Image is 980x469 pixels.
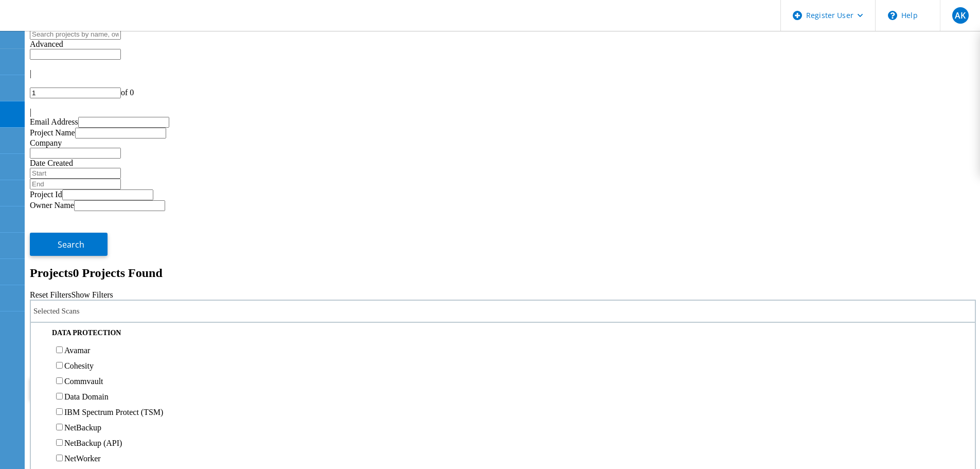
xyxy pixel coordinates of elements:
label: NetWorker [64,454,101,463]
label: IBM Spectrum Protect (TSM) [64,408,163,416]
b: Projects [30,266,73,280]
label: Commvault [64,377,103,386]
label: NetBackup (API) [64,439,122,447]
a: Show Filters [71,290,113,299]
label: NetBackup [64,423,101,432]
span: 0 Projects Found [73,266,163,280]
label: Avamar [64,346,90,355]
a: Live Optics Dashboard [10,20,121,29]
input: Search projects by name, owner, ID, company, etc [30,29,121,40]
label: Data Domain [64,392,109,401]
label: Cohesity [64,361,94,370]
a: Reset Filters [30,290,71,299]
span: Search [58,239,84,250]
label: Project Id [30,190,62,199]
input: End [30,179,121,189]
span: of 0 [121,88,134,97]
svg: \n [888,11,897,20]
label: Project Name [30,128,75,137]
input: Start [30,168,121,179]
div: | [30,69,976,78]
span: Advanced [30,40,63,48]
div: | [30,108,976,117]
label: Owner Name [30,201,74,210]
label: Email Address [30,117,78,126]
div: Data Protection [36,328,970,339]
label: Company [30,138,62,147]
label: Date Created [30,159,73,167]
button: Search [30,233,108,256]
div: Selected Scans [30,300,976,323]
span: AK [955,11,966,20]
